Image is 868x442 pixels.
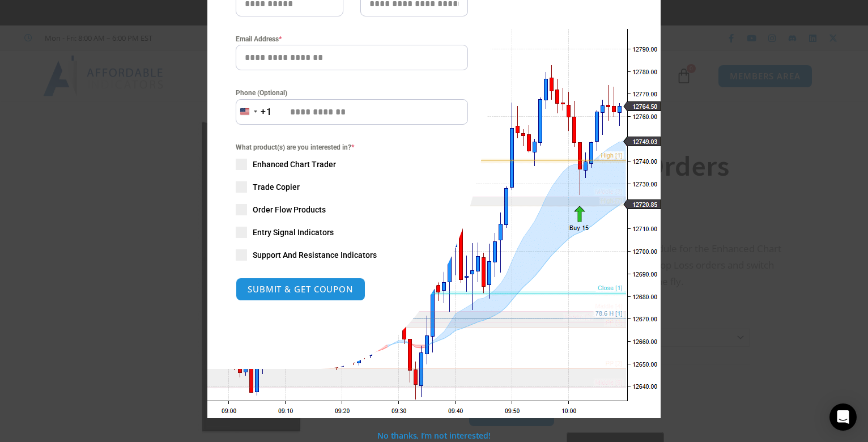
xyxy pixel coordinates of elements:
[236,249,468,261] label: Support And Resistance Indicators
[253,204,326,215] span: Order Flow Products
[253,227,334,238] span: Entry Signal Indicators
[377,430,490,441] a: No thanks, I’m not interested!
[261,105,272,120] div: +1
[236,33,468,45] label: Email Address
[253,249,377,261] span: Support And Resistance Indicators
[236,99,272,125] button: Selected country
[253,159,336,170] span: Enhanced Chart Trader
[236,204,468,215] label: Order Flow Products
[236,87,468,99] label: Phone (Optional)
[236,142,468,153] span: What product(s) are you interested in?
[236,159,468,170] label: Enhanced Chart Trader
[236,181,468,193] label: Trade Copier
[253,181,300,193] span: Trade Copier
[236,227,468,238] label: Entry Signal Indicators
[236,278,365,301] button: SUBMIT & GET COUPON
[829,403,857,431] div: Open Intercom Messenger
